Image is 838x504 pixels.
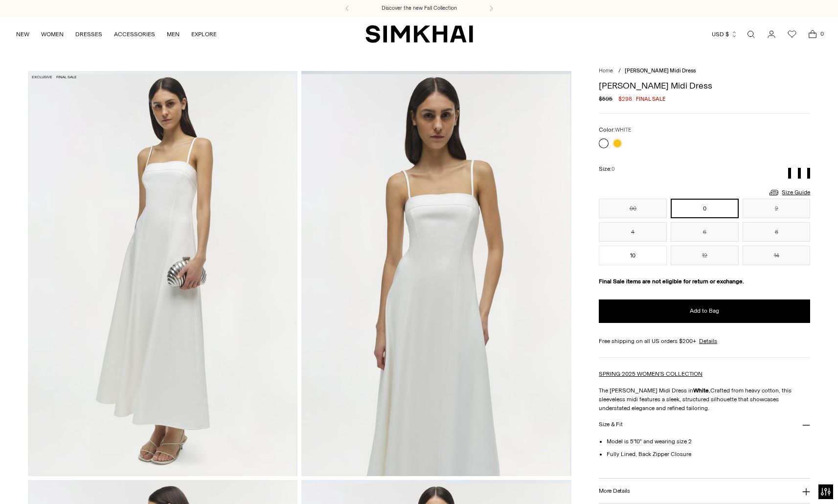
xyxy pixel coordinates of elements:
[607,437,810,446] li: Model is 5'10" and wearing size 2
[599,488,630,494] h3: More Details
[618,94,632,103] span: $298
[625,68,696,74] span: [PERSON_NAME] Midi Dress
[607,450,810,458] li: Fully Lined, Back Zipper Closure
[599,199,667,218] button: 00
[743,222,811,242] button: 8
[743,199,811,218] button: 2
[712,23,738,45] button: USD $
[768,186,810,199] a: Size Guide
[599,125,631,135] label: Color:
[599,222,667,242] button: 4
[114,23,155,45] a: ACCESSORIES
[671,199,739,218] button: 0
[699,337,717,345] a: Details
[382,4,457,12] a: Discover the new Fall Collection
[191,23,217,45] a: EXPLORE
[599,421,622,428] h3: Size & Fit
[693,387,710,394] strong: White.
[599,412,810,437] button: Size & Fit
[803,24,822,44] a: Open cart modal
[365,24,473,44] a: SIMKHAI
[599,370,702,377] a: SPRING 2025 WOMEN'S COLLECTION
[16,23,29,45] a: NEW
[599,386,810,412] p: The [PERSON_NAME] Midi Dress in Crafted from heavy cotton, this sleeveless midi features a sleek,...
[599,337,810,345] div: Free shipping on all US orders $200+
[671,246,739,265] button: 12
[690,307,719,315] span: Add to Bag
[618,67,621,75] div: /
[743,246,811,265] button: 14
[599,67,810,75] nav: breadcrumbs
[167,23,180,45] a: MEN
[599,164,615,174] label: Size:
[599,246,667,265] button: 10
[41,23,64,45] a: WOMEN
[599,68,613,74] a: Home
[612,166,615,172] span: 0
[28,71,298,476] img: Marisol Cotton Midi Dress
[599,479,810,504] button: More Details
[762,24,781,44] a: Go to the account page
[741,24,761,44] a: Open search modal
[615,127,631,133] span: WHITE
[301,71,571,476] img: Marisol Cotton Midi Dress
[599,81,810,90] h1: [PERSON_NAME] Midi Dress
[599,299,810,323] button: Add to Bag
[599,278,744,285] strong: Final Sale items are not eligible for return or exchange.
[671,222,739,242] button: 6
[817,29,826,38] span: 0
[75,23,102,45] a: DRESSES
[599,94,612,103] s: $595
[782,24,802,44] a: Wishlist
